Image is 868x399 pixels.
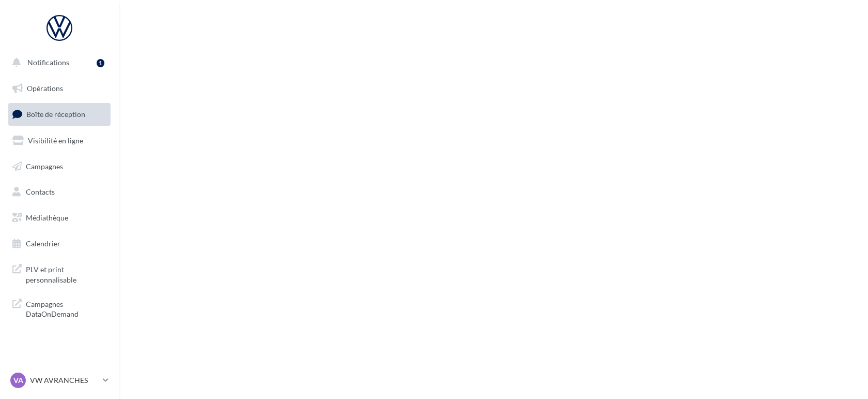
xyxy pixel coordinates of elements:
a: Calendrier [6,233,113,255]
span: Notifications [27,58,69,67]
a: Campagnes DataOnDemand [6,293,113,323]
a: PLV et print personnalisable [6,258,113,289]
a: Visibilité en ligne [6,130,113,152]
p: VW AVRANCHES [30,375,99,386]
a: Opérations [6,78,113,99]
a: Campagnes [6,156,113,178]
span: Opérations [27,84,63,93]
span: PLV et print personnalisable [26,262,106,285]
span: Visibilité en ligne [28,136,83,145]
a: VA VW AVRANCHES [8,371,111,390]
span: VA [13,375,23,386]
button: Notifications 1 [6,52,109,73]
span: Calendrier [26,239,60,248]
a: Boîte de réception [6,103,113,125]
a: Médiathèque [6,207,113,229]
span: Contacts [26,187,55,196]
span: Boîte de réception [26,110,85,119]
a: Contacts [6,181,113,203]
span: Médiathèque [26,213,68,222]
span: Campagnes DataOnDemand [26,297,106,319]
span: Campagnes [26,161,63,170]
div: 1 [97,59,104,67]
